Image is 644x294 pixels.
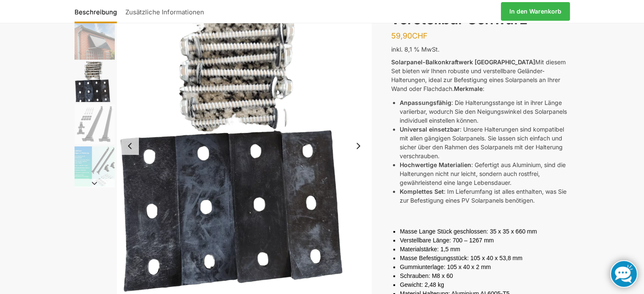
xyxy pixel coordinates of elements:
li: 2 / 5 [72,18,115,60]
img: Halterung Lang [75,104,115,144]
p: Gummiunterlage: 105 x 40 x 2 mm [400,263,569,272]
button: Previous slide [121,137,139,155]
img: Wandbefestigung [75,19,115,60]
a: Beschreibung [75,1,121,22]
p: Gewicht: 2,48 kg [400,280,569,289]
bdi: 59,90 [391,31,428,40]
button: Next slide [75,179,115,187]
span: CHF [412,31,428,40]
p: Masse Lange Stück geschlossen: 35 x 35 x 660 mm [400,227,569,236]
li: : Unsere Halterungen sind kompatibel mit allen gängigen Solarpanels. Sie lassen sich einfach und ... [400,125,569,160]
p: Masse Befestigungsstück: 105 x 40 x 53,8 mm [400,254,569,263]
strong: Hochwertige Materialien [400,161,471,168]
p: Schrauben: M8 x 60 [400,272,569,280]
strong: Universal einsetzbar [400,126,460,133]
p: Verstellbare Länge: 700 – 1267 mm [400,236,569,245]
img: Teleskophalterung Schwarz [75,146,115,187]
img: schrauben [75,62,115,102]
strong: Komplettes Set [400,188,444,195]
a: In den Warenkorb [501,2,570,21]
li: : Gefertigt aus Aluminium, sind die Halterungen nicht nur leicht, sondern auch rostfrei, gewährle... [400,160,569,187]
span: inkl. 8,1 % MwSt. [391,46,439,53]
li: : Im Lieferumfang ist alles enthalten, was Sie zur Befestigung eines PV Solarpanels benötigen. [400,187,569,205]
strong: Solarpanel-Balkonkraftwerk [GEOGRAPHIC_DATA] [391,58,535,66]
li: 5 / 5 [72,145,115,187]
li: 3 / 5 [72,60,115,103]
p: Materialstärke: 1,5 mm [400,245,569,254]
a: Zusätzliche Informationen [121,1,208,22]
strong: Anpassungsfähig [400,99,451,106]
li: 4 / 5 [72,103,115,145]
li: : Die Halterungsstange ist in ihrer Länge variierbar, wodurch Sie den Neigungswinkel des Solarpan... [400,98,569,125]
strong: Merkmale [454,85,483,92]
button: Next slide [349,137,367,155]
p: Mit diesem Set bieten wir Ihnen robuste und verstellbare Geländer-Halterungen, ideal zur Befestig... [391,58,569,93]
